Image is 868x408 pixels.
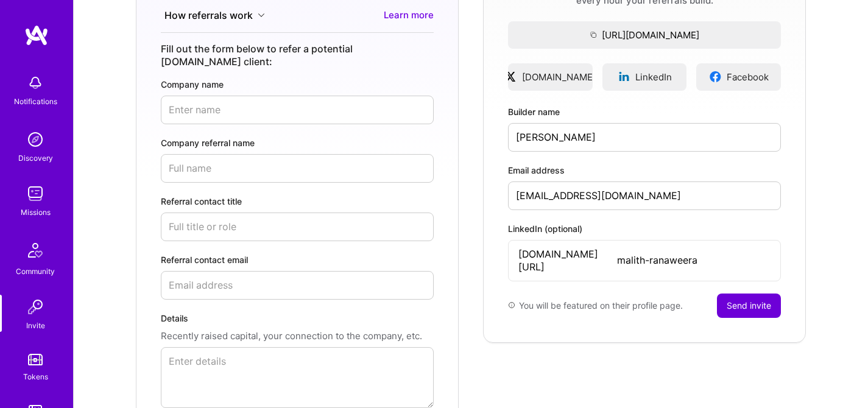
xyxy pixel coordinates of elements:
[161,195,434,208] label: Referral contact title
[161,329,434,342] p: Recently raised capital, your connection to the company, etc.
[161,213,434,241] input: Full title or role
[23,71,48,95] img: bell
[504,71,517,83] img: xLogo
[161,78,434,91] label: Company name
[21,206,51,219] div: Missions
[384,9,434,23] a: Learn more
[508,294,683,318] div: You will be featured on their profile page.
[508,181,781,210] input: Email address
[23,181,48,206] img: teamwork
[23,127,48,152] img: discovery
[709,71,722,83] img: facebookLogo
[23,295,48,319] img: Invite
[508,105,781,118] label: Builder name
[508,222,781,235] label: LinkedIn (optional)
[508,123,781,152] input: Full name
[23,370,48,383] div: Tokens
[161,253,434,266] label: Referral contact email
[16,265,55,278] div: Community
[161,9,269,23] button: How referrals work
[161,136,434,149] label: Company referral name
[161,271,434,300] input: Email address
[727,71,769,83] span: Facebook
[161,43,434,68] div: Fill out the form below to refer a potential [DOMAIN_NAME] client:
[508,29,781,41] span: [URL][DOMAIN_NAME]
[24,24,49,46] img: logo
[602,63,687,91] a: LinkedIn
[161,154,434,183] input: Full name
[161,312,434,325] label: Details
[508,63,593,91] a: [DOMAIN_NAME]
[635,71,672,83] span: LinkedIn
[28,354,43,365] img: tokens
[18,152,53,164] div: Discovery
[618,71,630,83] img: linkedinLogo
[717,294,781,318] button: Send invite
[508,164,781,177] label: Email address
[21,236,50,265] img: Community
[617,254,771,267] input: username...
[522,71,596,83] span: [DOMAIN_NAME]
[696,63,781,91] a: Facebook
[518,248,617,273] span: [DOMAIN_NAME][URL]
[26,319,45,332] div: Invite
[14,95,57,108] div: Notifications
[161,96,434,124] input: Enter name
[508,21,781,49] button: [URL][DOMAIN_NAME]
